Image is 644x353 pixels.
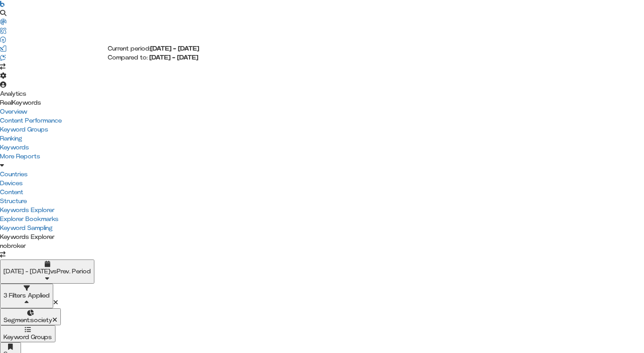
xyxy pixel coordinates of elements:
div: times [53,298,58,307]
b: [DATE] - [DATE] [148,55,198,61]
div: Keyword Groups [4,334,52,341]
span: Segment: society [4,317,52,323]
b: [DATE] - [DATE] [150,46,199,52]
span: vs Prev. Period [50,268,91,275]
div: Current period: [108,44,199,53]
div: 3 Filters Applied [4,292,50,299]
span: [DATE] - [DATE] [4,268,50,275]
div: Compared to: [108,53,199,62]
